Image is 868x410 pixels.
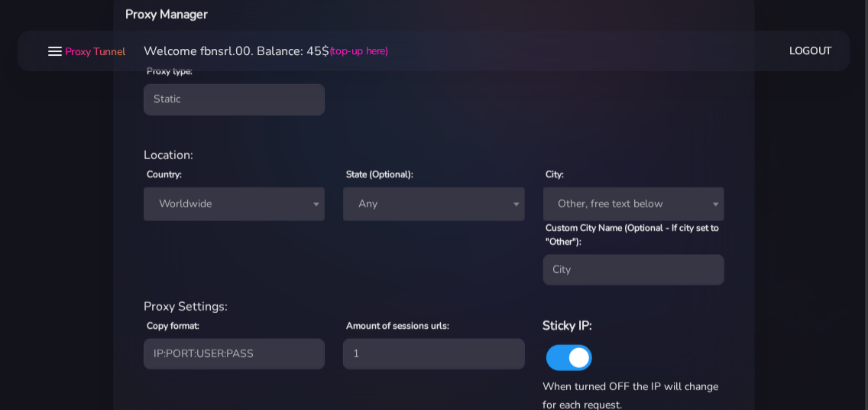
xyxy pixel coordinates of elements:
span: Other, free text below [552,194,715,215]
div: Location: [134,146,734,164]
label: Proxy type: [147,64,193,78]
label: Copy format: [147,319,199,333]
span: Any [352,194,515,215]
span: Worldwide [144,187,325,221]
div: Proxy Settings: [134,298,734,316]
h6: Sticky IP: [543,316,724,336]
span: Worldwide [153,194,316,215]
span: Other, free text below [543,187,724,221]
label: Country: [147,168,182,181]
h6: Proxy Manager [125,5,478,24]
label: State (Optional): [346,168,413,181]
a: Proxy Tunnel [62,39,125,63]
span: Proxy Tunnel [65,44,125,59]
span: Any [343,187,524,221]
a: (top-up here) [329,43,388,59]
a: Logout [790,37,833,65]
label: City: [546,168,565,181]
li: Welcome fbnsrl.00. Balance: 45$ [125,42,388,60]
label: Amount of sessions urls: [346,319,449,333]
iframe: Webchat Widget [794,336,849,391]
label: Custom City Name (Optional - If city set to "Other"): [546,221,724,249]
input: City [543,255,724,285]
